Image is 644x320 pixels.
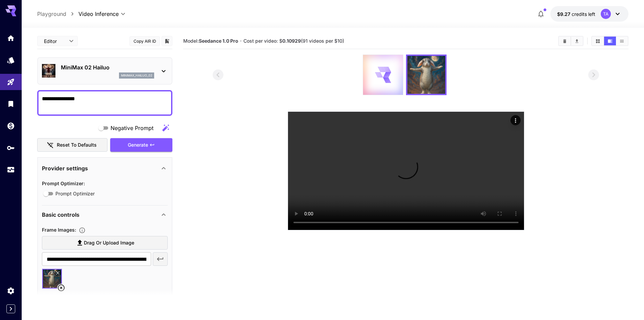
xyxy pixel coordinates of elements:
[7,166,15,174] div: Usage
[42,227,76,233] span: Frame Images :
[550,6,628,22] button: $9.27289TA
[42,61,168,81] div: MiniMax 02 Hailuominimax_hailuo_02
[42,207,168,223] div: Basic controls
[76,227,88,234] button: Upload frame images.
[7,100,15,108] div: Library
[591,36,628,46] div: Show videos in grid viewShow videos in video viewShow videos in list view
[558,36,583,46] div: Clear videosDownload All
[42,164,88,172] p: Provider settings
[61,63,154,71] p: MiniMax 02 Hailuo
[243,38,344,44] span: Cost per video: $ (91 videos per $10)
[55,190,95,197] span: Prompt Optimizer
[84,239,134,247] span: Drag or upload image
[7,122,15,130] div: Wallet
[7,286,15,295] div: Settings
[183,38,238,44] span: Model:
[282,38,301,44] b: 0.10929
[7,34,15,42] div: Home
[559,37,571,45] button: Clear videos
[121,73,152,78] p: minimax_hailuo_02
[37,10,78,18] nav: breadcrumb
[37,138,108,152] button: Reset to defaults
[407,56,445,94] img: 9OdRzDAAAABklEQVQDAGZyq4vIw0AFAAAAAElFTkSuQmCC
[572,11,595,17] span: credits left
[557,10,595,18] div: $9.27289
[37,10,66,18] a: Playground
[604,37,616,45] button: Show videos in video view
[7,144,15,152] div: API Keys
[601,9,611,19] div: TA
[111,124,153,132] span: Negative Prompt
[240,37,242,45] p: ·
[557,11,572,17] span: $9.27
[78,10,119,18] span: Video Inference
[44,38,65,45] span: Editor
[128,141,148,149] span: Generate
[42,180,85,186] span: Prompt Optimizer :
[110,138,172,152] button: Generate
[164,37,170,45] button: Add to library
[42,211,79,219] p: Basic controls
[616,37,628,45] button: Show videos in list view
[571,37,583,45] button: Download All
[510,115,521,125] div: Actions
[7,78,15,86] div: Playground
[7,56,15,64] div: Models
[199,38,238,44] b: Seedance 1.0 Pro
[6,304,15,313] button: Expand sidebar
[42,236,168,250] label: Drag or upload image
[592,37,604,45] button: Show videos in grid view
[42,160,168,176] div: Provider settings
[129,36,160,46] button: Copy AIR ID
